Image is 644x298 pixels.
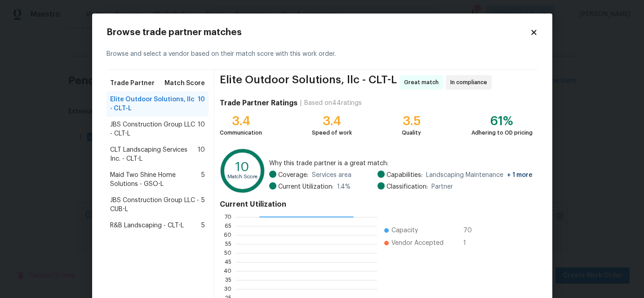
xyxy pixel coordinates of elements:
[471,128,533,137] div: Adhering to OD pricing
[110,221,184,230] span: R&B Landscaping - CLT-L
[220,200,532,209] h4: Current Utilization
[107,28,530,37] h2: Browse trade partner matches
[110,196,202,214] span: JBS Construction Group LLC - CUB-L
[225,223,231,229] text: 65
[225,214,231,220] text: 70
[198,120,205,138] span: 10
[225,277,231,283] text: 35
[164,79,205,88] span: Match Score
[110,120,198,138] span: JBS Construction Group LLC - CLT-L
[110,95,198,113] span: Elite Outdoor Solutions, llc - CLT-L
[201,196,205,214] span: 5
[224,268,231,274] text: 40
[404,78,442,87] span: Great match
[220,128,262,137] div: Communication
[198,95,205,113] span: 10
[278,182,333,191] span: Current Utilization:
[110,171,202,189] span: Maid Two Shine Home Solutions - GSO-L
[431,182,453,191] span: Partner
[220,75,397,90] span: Elite Outdoor Solutions, llc - CLT-L
[337,182,351,191] span: 1.4 %
[110,145,198,163] span: CLT Landscaping Services Inc. - CLT-L
[507,172,533,178] span: + 1 more
[225,259,231,265] text: 45
[426,171,533,180] span: Landscaping Maintenance
[386,171,422,180] span: Capabilities:
[201,221,205,230] span: 5
[312,128,352,137] div: Speed of work
[402,117,421,126] div: 3.5
[386,182,428,191] span: Classification:
[391,226,418,235] span: Capacity
[463,239,478,248] span: 1
[198,145,205,163] span: 10
[224,286,231,292] text: 30
[402,128,421,137] div: Quality
[220,117,262,126] div: 3.4
[312,117,352,126] div: 3.4
[278,171,308,180] span: Coverage:
[312,171,351,180] span: Services area
[224,232,231,238] text: 60
[298,99,304,108] div: |
[269,159,533,168] span: Why this trade partner is a great match:
[228,174,258,179] text: Match Score
[201,171,205,189] span: 5
[225,241,231,247] text: 55
[304,99,362,108] div: Based on 44 ratings
[450,78,491,87] span: In compliance
[471,117,533,126] div: 61%
[220,99,298,108] h4: Trade Partner Ratings
[463,226,478,235] span: 70
[236,161,250,173] text: 10
[224,250,231,256] text: 50
[110,79,155,88] span: Trade Partner
[391,239,444,248] span: Vendor Accepted
[107,39,538,70] div: Browse and select a vendor based on their match score with this work order.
